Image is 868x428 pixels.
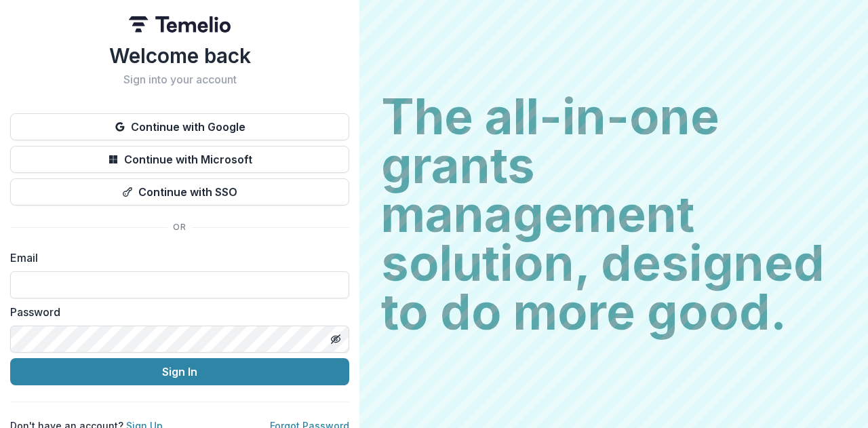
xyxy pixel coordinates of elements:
[129,16,231,33] img: Temelio
[10,250,341,266] label: Email
[10,304,341,320] label: Password
[325,328,347,350] button: Toggle password visibility
[10,178,349,206] button: Continue with SSO
[10,358,349,385] button: Sign In
[10,73,349,86] h2: Sign into your account
[10,113,349,140] button: Continue with Google
[10,146,349,173] button: Continue with Microsoft
[10,43,349,68] h1: Welcome back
